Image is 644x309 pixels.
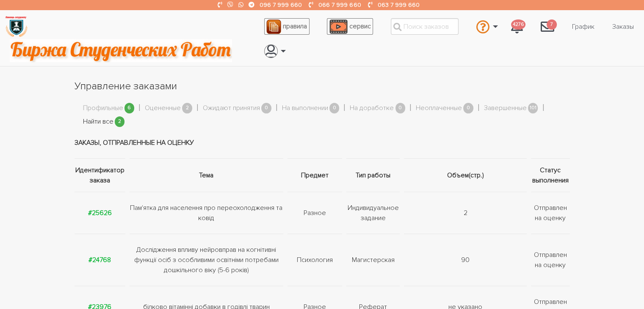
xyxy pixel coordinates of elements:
a: 066 7 999 660 [318,1,361,8]
td: Отправлен на оценку [529,192,570,234]
th: Тип работы [344,159,402,192]
a: Неоплаченные [416,103,462,114]
span: 2 [115,116,125,127]
th: Предмет [285,159,344,192]
span: 101 [528,103,538,113]
span: 0 [463,103,473,113]
th: Объем(стр.) [402,159,528,192]
a: На доработке [350,103,394,114]
a: 7 [534,15,561,38]
input: Поиск заказов [391,18,459,35]
span: 0 [261,103,271,113]
a: сервис [327,18,373,35]
th: Тема [127,159,285,192]
td: Заказы, отправленные на оценку [75,127,570,159]
a: Найти все [83,116,113,127]
th: Идентификатор заказа [75,159,127,192]
span: 0 [395,103,406,113]
a: #24768 [88,256,111,264]
td: Индивидуальное задание [344,192,402,234]
td: Пам'ятка для населення про переохолодження та ковід [127,192,285,234]
h1: Управление заказами [75,79,570,94]
a: Завершенные [484,103,527,114]
td: Отправлен на оценку [529,234,570,286]
a: Оцененные [145,103,181,114]
span: 6 [124,103,135,113]
a: 063 7 999 660 [377,1,419,8]
td: Психология [285,234,344,286]
img: motto-2ce64da2796df845c65ce8f9480b9c9d679903764b3ca6da4b6de107518df0fe.gif [10,39,232,62]
a: Заказы [605,19,641,35]
span: правила [283,22,307,30]
th: Статус выполнения [529,159,570,192]
a: Ожидают принятия [203,103,260,114]
td: 90 [402,234,528,286]
td: 2 [402,192,528,234]
a: 096 7 999 660 [260,1,302,8]
span: 2 [182,103,192,113]
span: сервис [349,22,371,30]
a: правила [264,18,310,35]
td: Разное [285,192,344,234]
a: График [565,19,601,35]
img: agreement_icon-feca34a61ba7f3d1581b08bc946b2ec1ccb426f67415f344566775c155b7f62c.png [266,19,281,34]
img: play_icon-49f7f135c9dc9a03216cfdbccbe1e3994649169d890fb554cedf0eac35a01ba8.png [329,19,347,34]
a: #25626 [88,209,112,217]
span: 4276 [511,19,525,30]
img: logo-135dea9cf721667cc4ddb0c1795e3ba8b7f362e3d0c04e2cc90b931989920324.png [5,15,28,38]
a: На выполнении [282,103,328,114]
span: 0 [329,103,340,113]
td: Магистерская [344,234,402,286]
td: Дослідження впливу нейровправ на когнітивні функції осіб з особливими освітніми потребами дошкіль... [127,234,285,286]
a: 4276 [504,15,530,38]
span: 7 [547,19,557,30]
a: Профильные [83,103,123,114]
